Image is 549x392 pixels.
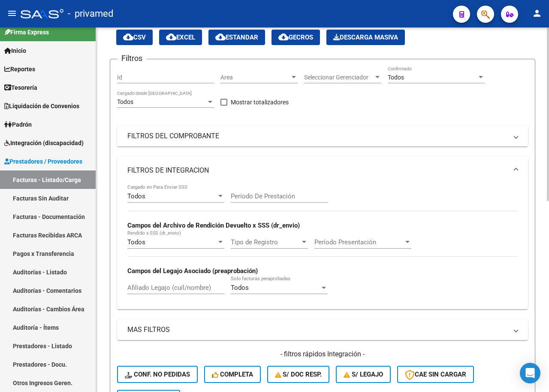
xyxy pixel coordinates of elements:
[275,371,322,378] span: S/ Doc Resp.
[326,30,405,45] button: Descarga Masiva
[127,238,145,246] span: Todos
[532,8,542,18] mat-icon: person
[117,98,133,105] span: Todos
[278,33,313,41] span: Gecros
[117,319,528,340] mat-expansion-panel-header: MAS FILTROS
[127,222,300,229] strong: Campos del Archivo de Rendición Devuelto x SSS (dr_envio)
[123,32,133,42] mat-icon: cloud_download
[117,349,528,359] h4: - filtros rápidos Integración -
[127,131,507,141] mat-panel-title: FILTROS DEL COMPROBANTE
[344,371,383,378] span: S/ legajo
[405,371,466,378] span: CAE SIN CARGAR
[4,101,79,111] span: Liquidación de Convenios
[7,8,17,18] mat-icon: menu
[212,371,253,378] span: Completa
[4,27,49,37] span: Firma Express
[336,366,391,383] button: S/ legajo
[117,184,528,309] div: FILTROS DE INTEGRACION
[231,284,249,292] span: Todos
[116,30,153,45] button: CSV
[267,366,330,383] button: S/ Doc Resp.
[204,366,261,383] button: Completa
[208,30,265,45] button: Estandar
[117,157,528,184] mat-expansion-panel-header: FILTROS DE INTEGRACION
[123,33,146,41] span: CSV
[278,32,289,42] mat-icon: cloud_download
[4,83,37,92] span: Tesorería
[166,33,195,41] span: EXCEL
[4,120,32,129] span: Padrón
[68,4,113,23] span: - privamed
[231,238,300,246] span: Tipo de Registro
[326,30,405,45] app-download-masive: Descarga masiva de comprobantes (adjuntos)
[397,366,474,383] button: CAE SIN CARGAR
[215,32,226,42] mat-icon: cloud_download
[4,64,35,74] span: Reportes
[215,33,258,41] span: Estandar
[4,46,26,55] span: Inicio
[166,32,176,42] mat-icon: cloud_download
[520,363,540,383] div: Open Intercom Messenger
[127,267,258,275] strong: Campos del Legajo Asociado (preaprobación)
[4,157,82,166] span: Prestadores / Proveedores
[220,74,290,81] span: Area
[271,30,320,45] button: Gecros
[125,371,190,378] span: Conf. no pedidas
[117,52,147,64] h3: Filtros
[333,33,398,41] span: Descarga Masiva
[127,325,507,334] mat-panel-title: MAS FILTROS
[304,74,374,81] span: Seleccionar Gerenciador
[117,126,528,146] mat-expansion-panel-header: FILTROS DEL COMPROBANTE
[159,30,202,45] button: EXCEL
[117,366,198,383] button: Conf. no pedidas
[314,238,404,246] span: Período Presentación
[127,166,507,175] mat-panel-title: FILTROS DE INTEGRACION
[127,192,145,200] span: Todos
[4,138,84,148] span: Integración (discapacidad)
[231,97,289,107] span: Mostrar totalizadores
[388,74,404,81] span: Todos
